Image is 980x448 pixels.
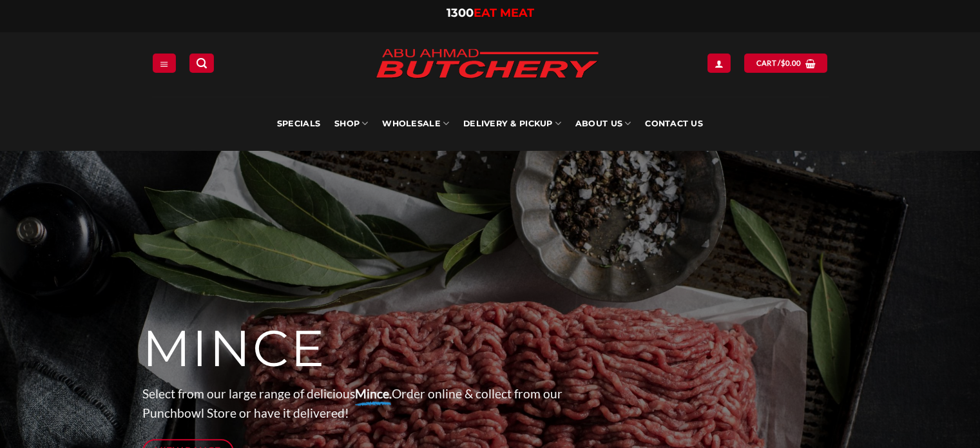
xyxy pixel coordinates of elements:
[447,6,534,20] a: 1300EAT MEAT
[365,40,610,89] img: Abu Ahmad Butchery
[142,318,326,380] span: MINCE
[355,386,392,401] strong: Mince.
[334,97,368,151] a: SHOP
[781,57,785,69] span: $
[707,54,731,72] a: Login
[463,97,561,151] a: Delivery & Pickup
[447,6,474,20] span: 1300
[645,97,703,151] a: Contact Us
[781,59,802,67] bdi: 0.00
[474,6,534,20] span: EAT MEAT
[189,54,214,72] a: Search
[756,57,802,69] span: Cart /
[382,97,449,151] a: Wholesale
[153,54,176,72] a: Menu
[142,386,562,421] span: Select from our large range of delicious Order online & collect from our Punchbowl Store or have ...
[277,97,320,151] a: Specials
[744,54,827,72] a: View cart
[575,97,631,151] a: About Us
